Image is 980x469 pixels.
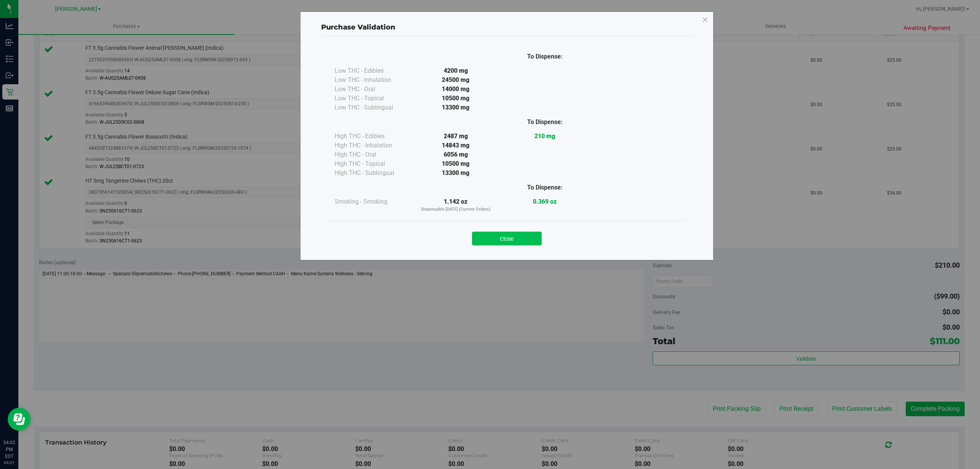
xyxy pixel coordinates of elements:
[411,168,500,178] div: 13300 mg
[335,75,411,85] div: Low THC - Inhalation
[335,168,411,178] div: High THC - Sublingual
[411,141,500,150] div: 14843 mg
[411,94,500,103] div: 10500 mg
[335,103,411,112] div: Low THC - Sublingual
[500,118,590,127] div: To Dispense:
[411,132,500,141] div: 2487 mg
[411,206,500,213] p: Dispensable [DATE] (Current Orders)
[500,183,590,192] div: To Dispense:
[472,232,542,245] button: Close
[335,141,411,150] div: High THC - Inhalation
[335,66,411,75] div: Low THC - Edibles
[534,132,555,140] strong: 210 mg
[411,150,500,159] div: 6056 mg
[335,159,411,168] div: High THC - Topical
[335,150,411,159] div: High THC - Oral
[411,197,500,213] div: 1.142 oz
[411,75,500,85] div: 24500 mg
[8,408,31,431] iframe: Resource center
[335,132,411,141] div: High THC - Edibles
[411,66,500,75] div: 4200 mg
[411,103,500,112] div: 13300 mg
[335,94,411,103] div: Low THC - Topical
[335,85,411,94] div: Low THC - Oral
[411,159,500,168] div: 10500 mg
[321,23,395,31] span: Purchase Validation
[411,85,500,94] div: 14000 mg
[533,198,557,205] strong: 0.369 oz
[500,52,590,61] div: To Dispense:
[335,197,411,206] div: Smoking - Smoking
